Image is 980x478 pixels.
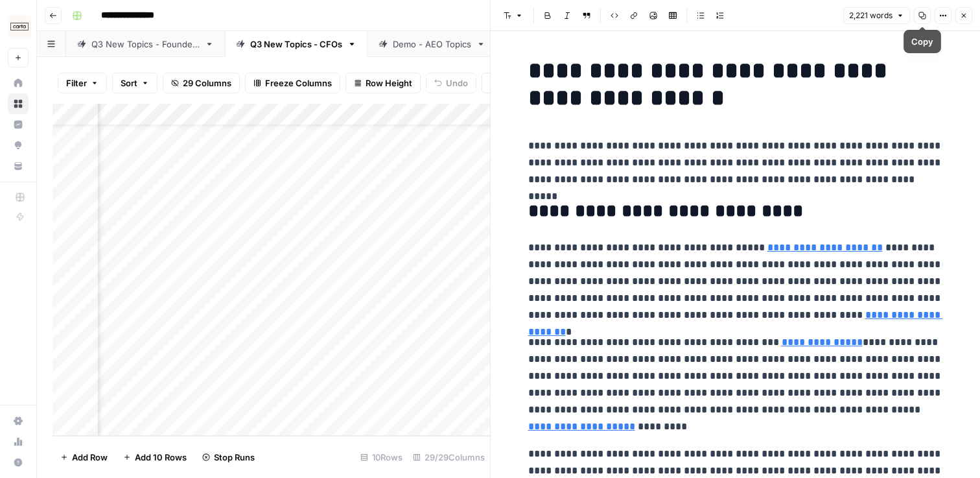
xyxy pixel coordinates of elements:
div: 29/29 Columns [408,447,490,468]
a: Your Data [8,156,29,176]
a: Q3 New Topics - CFOs [225,31,367,57]
div: Q3 New Topics - CFOs [250,38,342,51]
a: Browse [8,93,29,114]
button: 2,221 words [843,7,910,24]
div: 10 Rows [355,447,408,468]
span: Add Row [72,451,108,464]
span: Stop Runs [214,451,255,464]
a: Q3 New Topics - Founders [66,31,225,57]
span: Undo [446,77,468,90]
button: Workspace: Carta [8,10,29,43]
a: Home [8,73,29,93]
a: Usage [8,431,29,452]
img: Carta Logo [8,15,31,38]
button: Filter [58,73,107,93]
div: Copy [912,35,934,48]
button: Add Row [52,447,115,468]
button: Add 10 Rows [115,447,194,468]
button: 29 Columns [163,73,240,93]
a: Opportunities [8,135,29,156]
a: Insights [8,114,29,135]
a: Settings [8,411,29,431]
span: Freeze Columns [265,77,332,90]
button: Help + Support [8,452,29,473]
button: Undo [426,73,476,93]
button: Sort [112,73,157,93]
a: Demo - AEO Topics [367,31,496,57]
button: Stop Runs [194,447,262,468]
div: Demo - AEO Topics [393,38,471,51]
span: 2,221 words [849,10,892,21]
span: Row Height [366,77,412,90]
button: Freeze Columns [245,73,340,93]
span: 29 Columns [183,77,231,90]
div: Q3 New Topics - Founders [91,38,200,51]
span: Sort [121,77,137,90]
button: Row Height [345,73,421,93]
span: Add 10 Rows [135,451,187,464]
span: Filter [66,77,87,90]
